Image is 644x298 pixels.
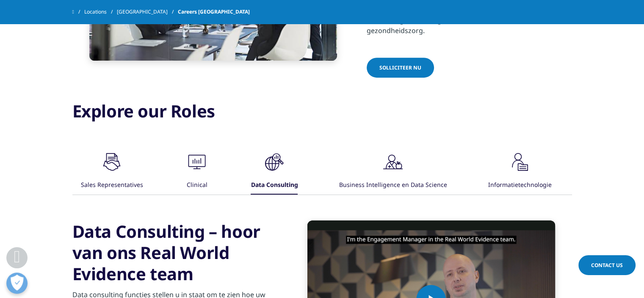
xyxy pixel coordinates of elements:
div: Clinical [187,176,207,195]
a: Solliciteer nu [367,58,434,78]
a: [GEOGRAPHIC_DATA] [117,4,178,19]
div: Data Consulting [251,176,298,195]
button: Informatietechnologie [487,149,552,195]
div: Informatietechnologie [488,176,552,195]
button: Clinical [183,149,210,195]
a: Contact Us [578,255,636,275]
h3: Explore our Roles [72,100,572,128]
span: Solliciteer nu [379,64,421,71]
h3: Data Consulting – hoor van ons Real World Evidence team [72,221,278,284]
button: Voorkeuren openen [6,273,28,294]
div: Business Intelligence en Data Science [339,176,447,195]
div: Sales Representatives [81,176,143,195]
button: Business Intelligence en Data Science [338,149,447,195]
button: Data Consulting [249,149,298,195]
button: Sales Representatives [80,149,143,195]
span: Contact Us [591,262,623,269]
span: Careers [GEOGRAPHIC_DATA] [178,4,250,19]
a: Locations [84,4,117,19]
